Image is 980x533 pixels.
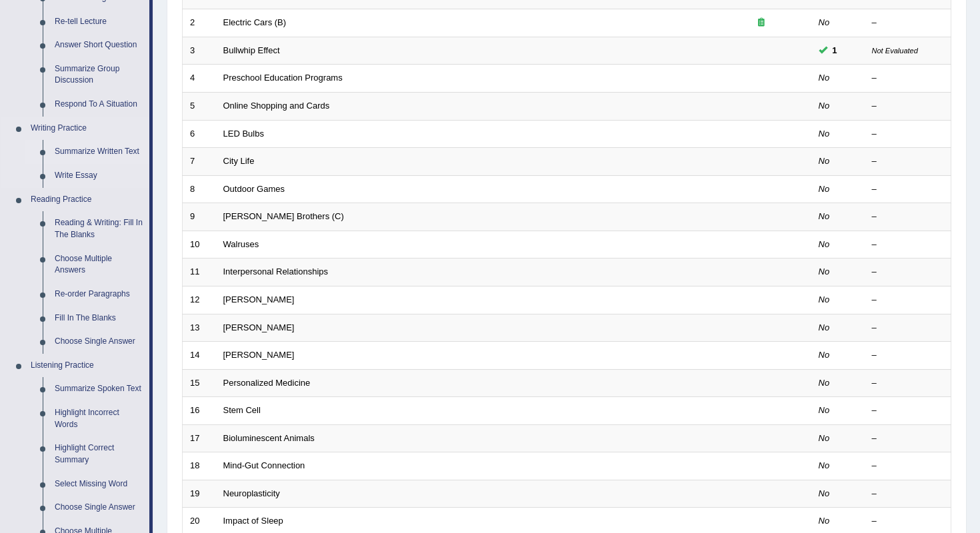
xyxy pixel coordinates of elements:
[872,377,944,390] div: –
[223,378,311,388] a: Personalized Medicine
[49,57,149,93] a: Summarize Group Discussion
[49,33,149,57] a: Answer Short Question
[49,164,149,188] a: Write Essay
[223,405,261,415] a: Stem Cell
[819,101,830,111] em: No
[49,377,149,401] a: Summarize Spoken Text
[49,472,149,496] a: Select Missing Word
[819,239,830,249] em: No
[819,322,830,332] em: No
[183,397,216,425] td: 16
[223,322,295,332] a: [PERSON_NAME]
[819,488,830,498] em: No
[872,155,944,168] div: –
[819,17,830,27] em: No
[872,72,944,85] div: –
[872,432,944,445] div: –
[223,433,315,443] a: Bioluminescent Animals
[223,460,305,470] a: Mind-Gut Connection
[819,460,830,470] em: No
[872,515,944,528] div: –
[819,516,830,526] em: No
[223,350,295,360] a: [PERSON_NAME]
[819,211,830,221] em: No
[49,436,149,472] a: Highlight Correct Summary
[872,17,944,29] div: –
[872,404,944,417] div: –
[25,188,149,212] a: Reading Practice
[223,294,295,304] a: [PERSON_NAME]
[25,354,149,378] a: Listening Practice
[183,65,216,93] td: 4
[819,405,830,415] em: No
[183,424,216,452] td: 17
[872,211,944,223] div: –
[223,156,255,166] a: City Life
[183,342,216,370] td: 14
[872,239,944,251] div: –
[223,184,285,194] a: Outdoor Games
[183,203,216,231] td: 9
[223,211,344,221] a: [PERSON_NAME] Brothers (C)
[49,10,149,34] a: Re-tell Lecture
[872,294,944,306] div: –
[49,140,149,164] a: Summarize Written Text
[223,266,329,276] a: Interpersonal Relationships
[183,148,216,176] td: 7
[223,516,283,526] a: Impact of Sleep
[49,496,149,520] a: Choose Single Answer
[49,247,149,282] a: Choose Multiple Answers
[719,17,804,29] div: Exam occurring question
[872,322,944,334] div: –
[819,433,830,443] em: No
[183,37,216,65] td: 3
[49,330,149,354] a: Choose Single Answer
[223,45,280,55] a: Bullwhip Effect
[872,128,944,141] div: –
[183,9,216,37] td: 2
[223,17,287,27] a: Electric Cars (B)
[183,231,216,259] td: 10
[49,306,149,330] a: Fill In The Blanks
[183,452,216,480] td: 18
[872,349,944,362] div: –
[819,129,830,139] em: No
[223,239,259,249] a: Walruses
[872,266,944,278] div: –
[183,175,216,203] td: 8
[49,211,149,247] a: Reading & Writing: Fill In The Blanks
[223,488,280,498] a: Neuroplasticity
[872,183,944,196] div: –
[872,460,944,472] div: –
[819,184,830,194] em: No
[819,73,830,83] em: No
[49,93,149,117] a: Respond To A Situation
[183,314,216,342] td: 13
[223,129,264,139] a: LED Bulbs
[183,93,216,121] td: 5
[819,350,830,360] em: No
[49,282,149,306] a: Re-order Paragraphs
[49,401,149,436] a: Highlight Incorrect Words
[223,101,330,111] a: Online Shopping and Cards
[819,266,830,276] em: No
[819,294,830,304] em: No
[25,117,149,141] a: Writing Practice
[819,378,830,388] em: No
[183,369,216,397] td: 15
[183,120,216,148] td: 6
[223,73,343,83] a: Preschool Education Programs
[819,156,830,166] em: No
[872,47,918,55] small: Not Evaluated
[183,480,216,508] td: 19
[183,286,216,314] td: 12
[827,43,843,57] span: You can still take this question
[872,100,944,113] div: –
[872,488,944,500] div: –
[183,259,216,286] td: 11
